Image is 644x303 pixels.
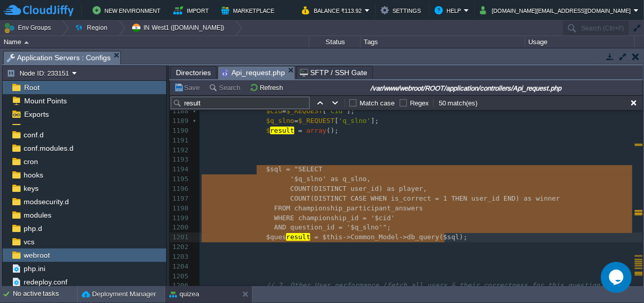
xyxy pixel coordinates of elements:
li: /var/www/webroot/ROOT/application/controllers/Api_request.php [218,66,295,79]
div: 1195 [170,174,190,184]
a: modsecurity.d [22,197,70,206]
img: AMDAwAAAACH5BAEAAAAALAAAAAABAAEAAAICRAEAOw== [24,41,29,44]
div: Tags [361,36,525,48]
span: = [294,117,298,124]
div: 1193 [170,155,190,165]
span: $cid [375,214,391,222]
a: conf.d [22,130,45,139]
div: Name [1,36,309,48]
button: Import [173,4,212,16]
span: ; [387,223,391,231]
a: Exports [22,110,50,119]
button: Env Groups [4,21,55,35]
span: 'cid' [327,107,347,115]
span: $ques [266,233,286,241]
a: webroot [22,251,51,260]
span: $cid [266,107,282,115]
a: vcs [22,237,36,246]
div: 1198 [170,204,190,213]
div: 1194 [170,165,190,174]
span: AND question_id = ' [274,223,351,231]
a: redeploy.conf [22,277,69,287]
label: Regex [410,99,429,107]
span: [ [323,107,327,115]
span: php.ini [22,264,47,273]
span: $sql [443,233,459,241]
span: $sql [266,165,282,173]
a: modules [22,210,53,220]
button: Region [75,21,111,35]
span: = [298,127,302,134]
div: 1192 [170,146,190,155]
span: ' [290,175,294,183]
span: ]; [371,117,379,124]
span: -> [343,233,351,241]
button: Save [174,83,203,92]
button: Settings [381,4,424,16]
div: No active tasks [13,286,77,302]
span: db_query [407,233,439,241]
span: $q_slno [351,223,379,231]
span: '" [379,223,387,231]
span: COUNT(DISTINCT user_id) as player, [290,185,427,192]
button: Node ID: 233151 [7,68,72,78]
span: $q_slno [266,117,294,124]
span: ]; [347,107,355,115]
div: Status [310,36,360,48]
a: cron [22,157,40,166]
div: 1188 [170,106,190,116]
button: Marketplace [221,4,277,16]
div: 1200 [170,223,190,233]
img: CloudJiffy [4,4,74,17]
span: result [270,127,294,134]
a: conf.modules.d [22,144,75,153]
span: result [286,233,310,241]
span: $_REQUEST [298,117,334,124]
div: 1202 [170,242,190,252]
span: [ [334,117,338,124]
span: Api_request.php [221,66,285,79]
a: Root [22,83,41,92]
span: 'q_slno' [338,117,371,124]
span: $this [323,233,343,241]
span: $_REQUEST [286,107,322,115]
span: = [286,165,290,173]
button: Deployment Manager [82,289,156,299]
button: Balance ₹113.92 [302,4,365,16]
button: Refresh [249,83,286,92]
div: 1203 [170,252,190,262]
div: 1199 [170,213,190,223]
iframe: chat widget [601,262,634,293]
button: IN West1 ([DOMAIN_NAME]) [131,21,228,35]
button: [DOMAIN_NAME][EMAIL_ADDRESS][DOMAIN_NAME] [480,4,634,16]
div: 1197 [170,194,190,204]
div: 1196 [170,184,190,194]
div: 50 match(es) [438,98,479,108]
span: (); [327,127,338,134]
span: Application Servers : Configs [7,51,111,64]
span: ( [439,233,443,241]
span: Mount Points [22,96,68,105]
div: 1205 [170,272,190,281]
span: FROM championship_participant_answers [274,204,423,212]
a: php.d [22,224,44,233]
button: Search [209,83,243,92]
span: = [282,107,287,115]
div: 1191 [170,136,190,146]
a: keys [22,184,40,193]
a: hooks [22,170,45,180]
div: 1201 [170,233,190,242]
span: WHERE championship_id = ' [274,214,375,222]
